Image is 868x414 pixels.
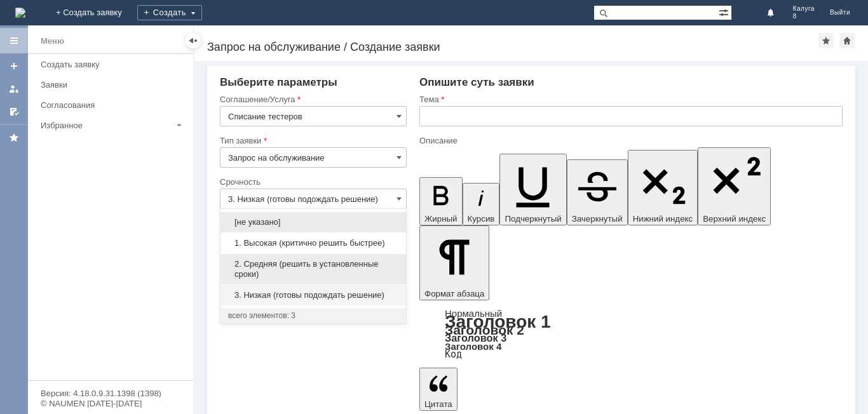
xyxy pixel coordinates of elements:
[228,217,398,227] span: [не указано]
[220,95,404,103] div: Соглашение/Услуга
[220,137,404,145] div: Тип заявки
[228,290,398,300] span: 3. Низкая (готовы подождать решение)
[633,214,693,224] span: Нижний индекс
[793,13,815,20] span: 8
[41,389,180,397] div: Версия: 4.18.0.9.31.1398 (1398)
[228,259,398,279] span: 2. Средняя (решить в установленные сроки)
[793,5,815,13] span: Калуга
[4,102,24,122] a: Мои согласования
[505,214,561,224] span: Подчеркнутый
[41,60,186,69] div: Создать заявку
[419,177,463,225] button: Жирный
[4,56,24,76] a: Создать заявку
[445,312,551,331] a: Заголовок 1
[36,75,191,95] a: Заявки
[719,6,731,18] span: Расширенный поиск
[567,159,628,225] button: Зачеркнутый
[41,399,180,408] div: © NAUMEN [DATE]-[DATE]
[424,399,452,409] span: Цитата
[445,308,502,319] a: Нормальный
[628,150,698,225] button: Нижний индекс
[419,76,534,88] span: Опишите суть заявки
[419,137,840,145] div: Описание
[36,55,191,74] a: Создать заявку
[207,41,818,53] div: Запрос на обслуживание / Создание заявки
[41,121,172,130] div: Избранное
[41,100,186,110] div: Согласования
[419,225,489,300] button: Формат абзаца
[445,332,506,344] a: Заголовок 3
[463,183,500,225] button: Курсив
[137,5,202,20] div: Создать
[220,178,404,186] div: Срочность
[818,33,834,48] div: Добавить в избранное
[228,238,398,248] span: 1. Высокая (критично решить быстрее)
[424,214,458,224] span: Жирный
[468,214,495,224] span: Курсив
[839,33,855,48] div: Сделать домашней страницей
[499,154,566,225] button: Подчеркнутый
[41,34,64,49] div: Меню
[220,76,337,88] span: Выберите параметры
[15,8,25,18] img: logo
[424,289,484,298] span: Формат абзаца
[445,323,524,337] a: Заголовок 2
[703,214,766,224] span: Верхний индекс
[41,80,186,90] div: Заявки
[228,310,398,321] div: всего элементов: 3
[419,368,458,411] button: Цитата
[4,79,24,99] a: Мои заявки
[36,95,191,115] a: Согласования
[572,214,623,224] span: Зачеркнутый
[15,8,25,18] a: Перейти на домашнюю страницу
[445,341,501,352] a: Заголовок 4
[445,349,462,360] a: Код
[419,95,840,103] div: Тема
[186,33,201,48] div: Скрыть меню
[419,309,843,359] div: Формат абзаца
[698,147,771,225] button: Верхний индекс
